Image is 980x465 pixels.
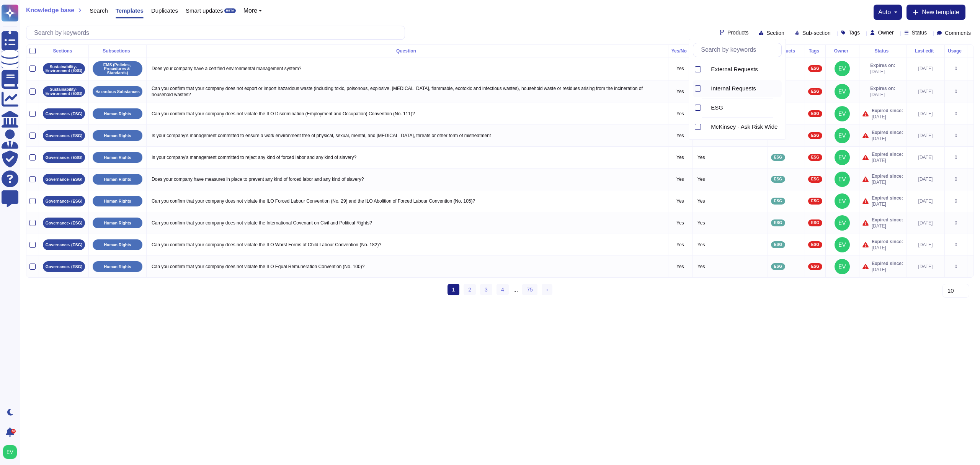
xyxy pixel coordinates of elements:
[910,154,941,160] div: [DATE]
[835,172,850,187] img: user
[774,177,782,181] span: ESG
[835,61,850,76] img: user
[948,242,964,248] div: 0
[835,237,850,252] img: user
[711,66,779,73] div: External Requests
[711,123,777,130] span: McKinsey - Ask Risk Wide
[811,221,819,225] span: ESG
[872,217,903,223] span: Expired since:
[774,199,782,203] span: ESG
[705,61,782,78] div: External Requests
[711,123,779,130] div: McKinsey - Ask Risk Wide
[705,65,708,74] div: External Requests
[910,111,941,117] div: [DATE]
[243,8,262,14] button: More
[705,118,782,136] div: McKinsey - Ask Risk Wide
[46,156,82,160] p: Governance- (ESG)
[671,88,689,95] p: Yes
[46,243,82,247] p: Governance- (ESG)
[872,223,903,229] span: [DATE]
[116,8,144,13] span: Templates
[448,284,460,295] span: 1
[104,134,131,138] p: Human Rights
[150,64,665,74] p: Does your company have a certified environmental management system?
[948,264,964,270] div: 0
[870,69,895,75] span: [DATE]
[872,179,903,185] span: [DATE]
[42,49,85,53] div: Sections
[671,49,689,53] div: Yes/No
[912,30,927,35] span: Status
[46,221,82,225] p: Governance- (ESG)
[835,193,850,209] img: user
[705,123,708,131] div: McKinsey - Ask Risk Wide
[948,88,964,95] div: 0
[910,65,941,72] div: [DATE]
[870,92,895,98] span: [DATE]
[849,30,860,35] span: Tags
[811,156,819,159] span: ESG
[872,239,903,245] span: Expired since:
[948,49,964,53] div: Usage
[46,87,82,95] p: Sustainability- Environment (ESG)
[705,103,708,112] div: ESG
[464,284,476,295] a: 2
[872,245,903,251] span: [DATE]
[948,133,964,139] div: 0
[771,49,802,53] div: Products
[948,154,964,160] div: 0
[30,26,405,39] input: Search by keywords
[835,215,850,231] img: user
[671,198,689,204] p: Yes
[46,199,82,203] p: Governance- (ESG)
[948,198,964,204] div: 0
[878,30,893,35] span: Owner
[46,177,82,182] p: Governance- (ESG)
[774,265,782,269] span: ESG
[671,111,689,117] p: Yes
[910,133,941,139] div: [DATE]
[711,104,723,111] span: ESG
[910,242,941,248] div: [DATE]
[696,174,764,184] p: Yes
[224,8,235,13] div: BETA
[151,8,178,13] span: Duplicates
[671,220,689,226] p: Yes
[811,177,819,181] span: ESG
[150,218,665,228] p: Can you confirm that your company does not violate the International Covenant on Civil and Politi...
[808,49,822,53] div: Tags
[95,63,140,75] p: EMS (Policies, Procedures & Standards)
[835,84,850,99] img: user
[26,7,74,13] span: Knowledge base
[811,265,819,269] span: ESG
[150,131,665,141] p: Is your company's management committed to ensure a work environment free of physical, sexual, men...
[872,260,903,267] span: Expired since:
[802,30,831,36] span: Sub-section
[948,65,964,72] div: 0
[150,109,665,119] p: Can you confirm that your company does not violate the ILO Discrimination (Employment and Occupat...
[104,156,131,160] p: Human Rights
[872,201,903,207] span: [DATE]
[546,287,548,293] span: ›
[945,30,971,36] span: Comments
[872,267,903,273] span: [DATE]
[872,114,903,120] span: [DATE]
[671,242,689,248] p: Yes
[862,49,903,53] div: Status
[671,154,689,160] p: Yes
[872,173,903,179] span: Expired since:
[497,284,509,295] a: 4
[872,151,903,157] span: Expired since:
[705,99,782,116] div: ESG
[711,66,758,73] span: External Requests
[829,49,856,53] div: Owner
[766,30,784,36] span: Section
[95,90,140,94] p: Hazardous Substances
[46,265,82,269] p: Governance- (ESG)
[671,133,689,139] p: Yes
[104,112,131,116] p: Human Rights
[878,9,897,15] button: auto
[705,84,708,93] div: Internal Requests
[671,264,689,270] p: Yes
[727,30,748,35] span: Products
